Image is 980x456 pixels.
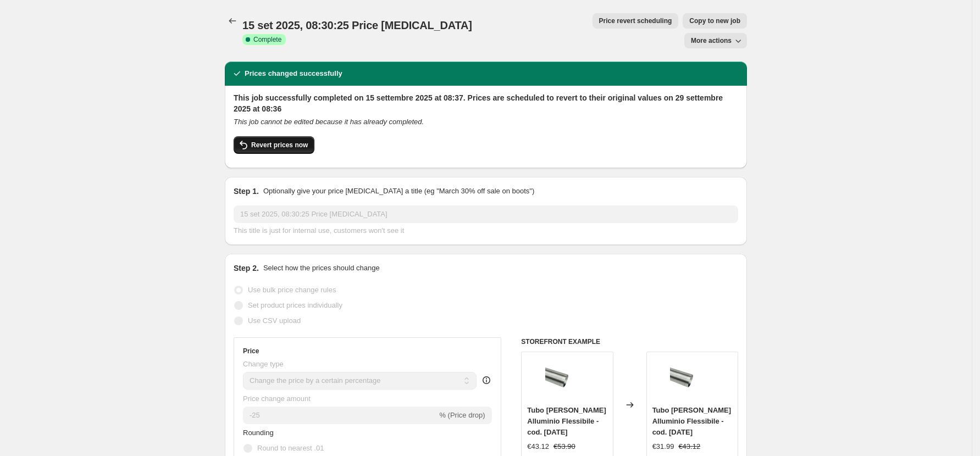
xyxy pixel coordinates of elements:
[481,375,492,386] div: help
[234,263,259,274] h2: Step 2.
[225,13,240,29] button: Price change jobs
[545,358,589,402] img: tubo-rotondo-alluminio-flessibile-l3000-o150-cod-1052ad_80x.png
[439,411,485,419] span: % (Price drop)
[234,205,738,223] input: 30% off holiday sale
[248,286,336,294] span: Use bulk price change rules
[242,19,472,31] span: 15 set 2025, 08:30:25 Price [MEDICAL_DATA]
[243,347,259,355] h3: Price
[599,16,672,25] span: Price revert scheduling
[243,429,274,437] span: Rounding
[234,186,259,197] h2: Step 1.
[652,441,674,452] div: €31.99
[263,263,380,274] p: Select how the prices should change
[243,360,284,368] span: Change type
[248,316,301,325] span: Use CSV upload
[234,226,404,235] span: This title is just for internal use, customers won't see it
[652,406,731,436] span: Tubo [PERSON_NAME] Alluminio Flessibile - cod. [DATE]
[253,35,281,44] span: Complete
[248,301,342,309] span: Set product prices individually
[670,358,714,402] img: tubo-rotondo-alluminio-flessibile-l3000-o150-cod-1052ad_80x.png
[234,136,314,154] button: Revert prices now
[245,68,342,79] h2: Prices changed successfully
[243,407,437,424] input: -15
[678,441,700,452] strike: €43.12
[234,92,738,114] h2: This job successfully completed on 15 settembre 2025 at 08:37. Prices are scheduled to revert to ...
[683,13,747,29] button: Copy to new job
[234,118,424,126] i: This job cannot be edited because it has already completed.
[527,441,549,452] div: €43.12
[243,394,311,403] span: Price change amount
[521,337,738,346] h6: STOREFRONT EXAMPLE
[593,13,679,29] button: Price revert scheduling
[527,406,606,436] span: Tubo [PERSON_NAME] Alluminio Flessibile - cod. [DATE]
[684,33,747,48] button: More actions
[553,441,575,452] strike: €53.90
[257,444,324,452] span: Round to nearest .01
[689,16,740,25] span: Copy to new job
[263,186,534,197] p: Optionally give your price [MEDICAL_DATA] a title (eg "March 30% off sale on boots")
[251,141,308,149] span: Revert prices now
[691,36,732,45] span: More actions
